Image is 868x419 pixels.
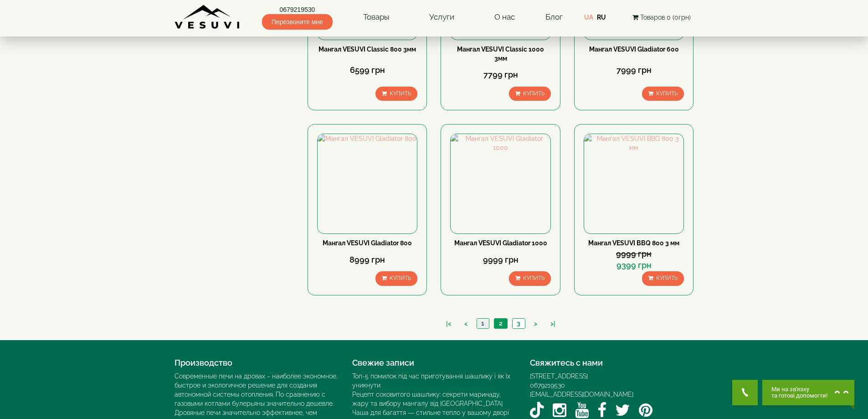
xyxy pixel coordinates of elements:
[317,64,417,76] div: 6599 грн
[460,319,472,329] a: <
[509,87,551,101] button: Купить
[640,14,691,21] span: Товаров 0 (0грн)
[584,259,684,271] div: 9399 грн
[485,7,524,28] a: О нас
[530,358,694,367] h4: Свяжитесь с нами
[588,239,679,247] a: Мангал VESUVI BBQ 800 3 мм
[375,271,417,285] button: Купить
[656,275,678,281] span: Купить
[454,239,547,247] a: Мангал VESUVI Gladiator 1000
[732,380,758,405] button: Get Call button
[509,271,551,285] button: Купить
[175,358,339,367] h4: Производство
[323,239,412,247] a: Мангал VESUVI Gladiator 800
[597,14,606,21] a: RU
[530,391,633,398] a: [EMAIL_ADDRESS][DOMAIN_NAME]
[771,393,827,399] span: та готові допомогти!
[450,254,550,266] div: 9999 грн
[499,320,503,327] span: 2
[523,275,544,281] span: Купить
[584,64,684,76] div: 7999 грн
[584,134,683,233] img: Мангал VESUVI BBQ 800 3 мм
[545,12,563,21] a: Блог
[352,372,510,389] a: Топ-5 помилок під час приготування шашлику і як їх уникнути
[530,382,565,389] a: 0679219530
[317,254,417,266] div: 8999 грн
[589,46,679,53] a: Мангал VESUVI Gladiator 600
[642,271,684,285] button: Купить
[442,319,456,329] a: |<
[318,46,416,53] a: Мангал VESUVI Classic 800 3мм
[420,7,463,28] a: Услуги
[457,46,544,62] a: Мангал VESUVI Classic 1000 3мм
[523,90,544,97] span: Купить
[642,87,684,101] button: Купить
[771,386,827,393] span: Ми на зв'язку
[656,90,678,97] span: Купить
[512,319,525,328] a: 3
[390,90,411,97] span: Купить
[262,14,333,30] span: Перезвоните мне
[354,7,399,28] a: Товары
[529,319,542,329] a: >
[546,319,560,329] a: >|
[318,134,417,233] img: Мангал VESUVI Gladiator 800
[630,12,693,22] button: Товаров 0 (0грн)
[477,319,489,328] a: 1
[584,248,684,260] div: 9999 грн
[762,380,854,405] button: Chat button
[175,5,241,30] img: Завод VESUVI
[262,5,333,14] a: 0679219530
[352,391,503,407] a: Рецепт соковитого шашлику: секрети маринаду, жару та вибору мангалу від [GEOGRAPHIC_DATA]
[584,14,593,21] a: UA
[352,358,516,367] h4: Свежие записи
[450,69,550,81] div: 7799 грн
[375,87,417,101] button: Купить
[451,134,550,233] img: Мангал VESUVI Gladiator 1000
[530,372,694,381] div: [STREET_ADDRESS]
[390,275,411,281] span: Купить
